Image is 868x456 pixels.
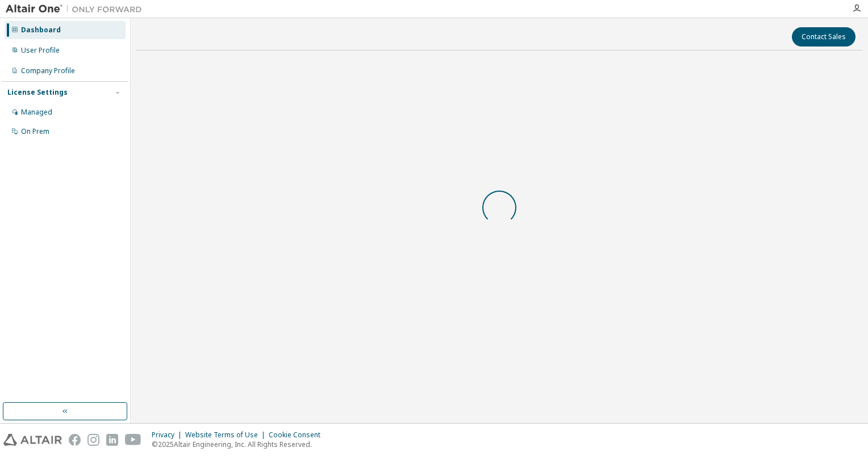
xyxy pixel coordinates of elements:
div: User Profile [21,46,60,55]
div: Privacy [152,430,185,440]
div: License Settings [7,88,68,97]
img: Altair One [6,3,148,15]
img: instagram.svg [87,434,99,446]
div: Managed [21,108,52,117]
button: Contact Sales [792,27,856,47]
img: facebook.svg [69,434,81,446]
p: © 2025 Altair Engineering, Inc. All Rights Reserved. [152,440,327,449]
div: Dashboard [21,26,61,35]
img: altair_logo.svg [3,434,62,446]
div: Website Terms of Use [185,430,269,440]
img: youtube.svg [125,434,141,446]
div: Company Profile [21,66,75,75]
img: linkedin.svg [106,434,118,446]
div: Cookie Consent [269,430,327,440]
div: On Prem [21,127,49,136]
